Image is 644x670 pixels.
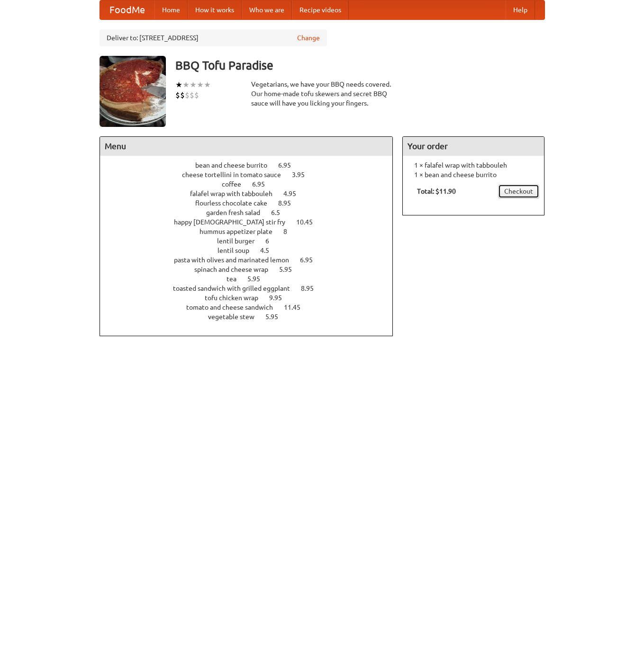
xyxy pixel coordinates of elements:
[218,247,287,254] a: lentil soup 4.5
[296,218,322,226] span: 10.45
[208,313,264,321] span: vegetable stew
[173,285,331,292] a: toasted sandwich with grilled eggplant 8.95
[194,90,199,100] li: $
[218,247,259,254] span: lentil soup
[190,190,314,197] a: falafel wrap with tabbouleh 4.95
[190,80,197,90] li: ★
[227,275,246,283] span: tea
[247,275,270,283] span: 5.95
[194,266,278,273] span: spinach and cheese wrap
[194,266,309,273] a: spinach and cheese wrap 5.95
[180,90,185,100] li: $
[195,161,277,169] span: bean and cheese burrito
[292,0,349,19] a: Recipe videos
[265,237,279,245] span: 6
[188,0,242,19] a: How it works
[100,0,154,19] a: FoodMe
[185,90,190,100] li: $
[283,190,306,197] span: 4.95
[251,80,393,108] div: Vegetarians, we have your BBQ needs covered. Our home-made tofu skewers and secret BBQ sauce will...
[292,171,314,179] span: 3.95
[204,80,211,90] li: ★
[100,29,327,46] div: Deliver to: [STREET_ADDRESS]
[197,80,204,90] li: ★
[408,161,539,170] li: 1 × falafel wrap with tabbouleh
[174,218,295,226] span: happy [DEMOGRAPHIC_DATA] stir fry
[297,33,320,43] a: Change
[403,137,544,156] h4: Your order
[173,285,299,292] span: toasted sandwich with grilled eggplant
[205,294,299,302] a: tofu chicken wrap 9.95
[217,237,287,245] a: lentil burger 6
[283,228,297,235] span: 8
[222,180,282,188] a: coffee 6.95
[278,161,300,169] span: 6.95
[301,285,323,292] span: 8.95
[174,218,330,226] a: happy [DEMOGRAPHIC_DATA] stir fry 10.45
[182,171,322,179] a: cheese tortellini in tomato sauce 3.95
[260,247,279,254] span: 4.5
[227,275,278,283] a: tea 5.95
[195,199,308,207] a: flourless chocolate cake 8.95
[279,266,301,273] span: 5.95
[269,294,291,302] span: 9.95
[205,294,268,302] span: tofu chicken wrap
[278,199,300,207] span: 8.95
[408,170,539,179] li: 1 × bean and cheese burrito
[271,209,290,216] span: 6.5
[175,90,180,100] li: $
[182,171,290,179] span: cheese tortellini in tomato sauce
[100,137,393,156] h4: Menu
[186,304,318,311] a: tomato and cheese sandwich 11.45
[217,237,264,245] span: lentil burger
[206,209,298,216] a: garden fresh salad 6.5
[186,304,282,311] span: tomato and cheese sandwich
[182,80,190,90] li: ★
[417,188,456,195] b: Total: $11.90
[200,228,282,235] span: hummus appetizer plate
[175,80,182,90] li: ★
[222,180,251,188] span: coffee
[190,90,194,100] li: $
[175,56,545,75] h3: BBQ Tofu Paradise
[174,256,299,264] span: pasta with olives and marinated lemon
[195,199,277,207] span: flourless chocolate cake
[252,180,274,188] span: 6.95
[200,228,305,235] a: hummus appetizer plate 8
[174,256,330,264] a: pasta with olives and marinated lemon 6.95
[498,184,539,198] a: Checkout
[208,313,296,321] a: vegetable stew 5.95
[206,209,270,216] span: garden fresh salad
[284,304,310,311] span: 11.45
[154,0,188,19] a: Home
[300,256,322,264] span: 6.95
[190,190,282,197] span: falafel wrap with tabbouleh
[100,56,166,127] img: angular.jpg
[506,0,535,19] a: Help
[242,0,292,19] a: Who we are
[265,313,288,321] span: 5.95
[195,161,308,169] a: bean and cheese burrito 6.95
